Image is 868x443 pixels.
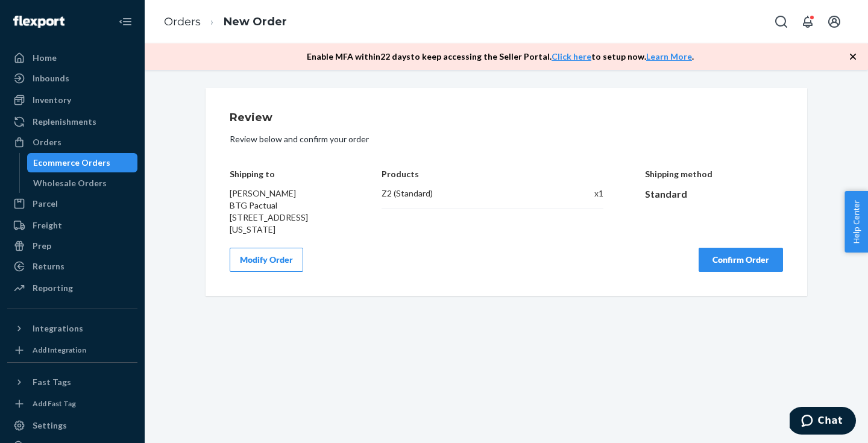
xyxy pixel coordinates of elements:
a: Inbounds [7,69,137,88]
button: Integrations [7,319,137,338]
button: Close Navigation [113,10,137,34]
a: Settings [7,416,137,435]
a: Inventory [7,90,137,110]
p: Enable MFA within 22 days to keep accessing the Seller Portal. to setup now. . [307,51,694,63]
div: Home [33,52,57,64]
div: Wholesale Orders [33,177,107,189]
h4: Shipping method [645,169,784,178]
a: Returns [7,257,137,276]
div: Standard [645,187,784,201]
button: Help Center [844,191,868,253]
button: Modify Order [230,248,303,272]
button: Fast Tags [7,372,137,392]
a: Parcel [7,194,137,213]
a: Add Integration [7,343,137,357]
a: Wholesale Orders [27,174,138,193]
div: Returns [33,260,64,272]
iframe: Opens a widget where you can chat to one of our agents [790,407,856,437]
div: Parcel [33,198,58,210]
a: Prep [7,236,137,256]
button: Open account menu [822,10,846,34]
a: Freight [7,216,137,235]
a: Learn More [646,51,692,61]
div: Freight [33,219,62,231]
div: Integrations [33,322,83,335]
ol: breadcrumbs [154,4,297,40]
button: Open Search Box [769,10,793,34]
div: Inventory [33,94,71,106]
a: Reporting [7,278,137,298]
div: Orders [33,136,61,148]
p: Review below and confirm your order [230,133,783,145]
a: Orders [164,15,201,28]
button: Confirm Order [699,248,783,272]
img: Flexport logo [13,16,64,28]
a: Click here [552,51,591,61]
a: Ecommerce Orders [27,153,138,172]
span: [PERSON_NAME] BTG Pactual [STREET_ADDRESS][US_STATE] [230,188,308,234]
div: Add Integration [33,345,86,355]
h4: Products [382,169,603,178]
h1: Review [230,112,783,124]
div: Settings [33,419,67,432]
a: Add Fast Tag [7,397,137,411]
div: Ecommerce Orders [33,157,110,169]
div: Add Fast Tag [33,398,76,409]
a: New Order [224,15,287,28]
button: Open notifications [796,10,820,34]
div: Fast Tags [33,376,71,388]
div: Prep [33,240,51,252]
div: x 1 [568,187,603,200]
div: Z2 (Standard) [382,187,556,200]
div: Reporting [33,282,73,294]
a: Orders [7,133,137,152]
a: Home [7,48,137,68]
div: Inbounds [33,72,69,84]
a: Replenishments [7,112,137,131]
h4: Shipping to [230,169,341,178]
div: Replenishments [33,116,96,128]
